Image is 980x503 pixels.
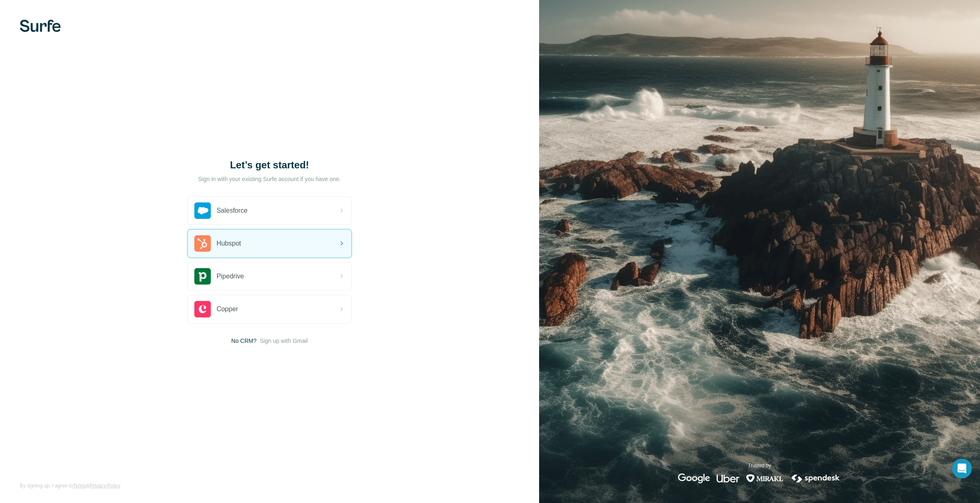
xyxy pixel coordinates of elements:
[678,473,710,483] img: google's logo
[194,268,211,285] img: pipedrive's logo
[790,473,841,483] img: spendesk's logo
[260,337,308,345] button: Sign up with Gmail
[20,482,120,489] span: By signing up, I agree to &
[90,483,120,489] a: Privacy Policy
[231,337,256,345] span: No CRM?
[187,158,352,172] h1: Let’s get started!
[198,175,341,183] p: Sign in with your existing Surfe account if you have one.
[217,304,238,314] span: Copper
[717,473,739,483] img: uber's logo
[194,202,211,219] img: salesforce's logo
[748,462,771,469] p: Trusted by
[746,473,784,483] img: mirakl's logo
[73,483,86,489] a: Terms
[20,20,61,32] img: Surfe's logo
[194,235,211,252] img: hubspot's logo
[217,271,244,281] span: Pipedrive
[952,459,972,478] div: Open Intercom Messenger
[217,239,241,248] span: Hubspot
[217,206,248,216] span: Salesforce
[194,301,211,317] img: copper's logo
